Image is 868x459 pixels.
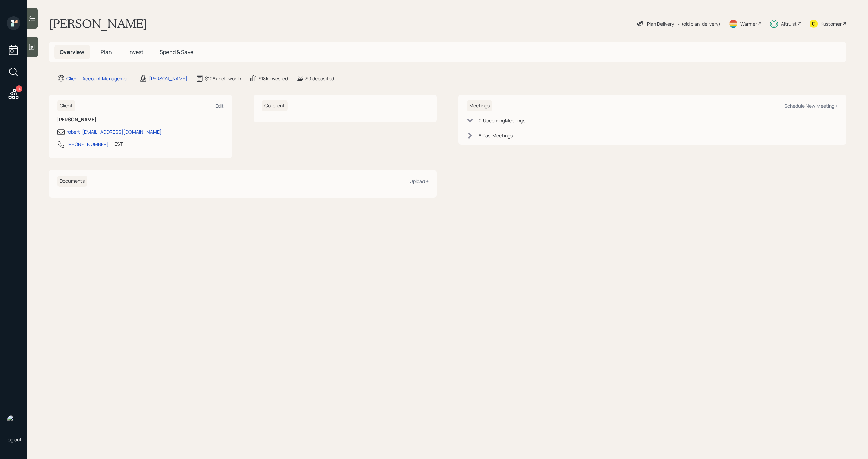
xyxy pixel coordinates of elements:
div: EST [114,140,123,147]
div: $18k invested [259,75,288,82]
div: robert-[EMAIL_ADDRESS][DOMAIN_NAME] [66,128,162,135]
span: Spend & Save [160,48,193,56]
div: 14 [16,85,22,92]
div: Client · Account Management [66,75,131,82]
h6: Documents [57,176,87,187]
h6: Client [57,100,75,111]
div: [PHONE_NUMBER] [66,141,109,148]
div: [PERSON_NAME] [149,75,188,82]
div: 0 Upcoming Meeting s [479,117,525,124]
span: Invest [128,48,143,56]
div: Kustomer [821,20,842,27]
div: 8 Past Meeting s [479,132,513,139]
span: Plan [101,48,112,56]
span: Overview [60,48,84,56]
div: Altruist [781,20,797,27]
h6: Meetings [467,100,492,111]
div: Edit [215,103,224,109]
div: Log out [5,436,22,443]
div: Upload + [410,178,429,184]
div: $0 deposited [305,75,334,82]
div: • (old plan-delivery) [677,20,721,27]
div: $108k net-worth [205,75,241,82]
div: Schedule New Meeting + [784,103,838,109]
h6: Co-client [262,100,288,111]
h1: [PERSON_NAME] [49,16,147,31]
div: Warmer [740,20,757,27]
div: Plan Delivery [647,20,674,27]
img: michael-russo-headshot.png [7,415,20,428]
h6: [PERSON_NAME] [57,117,224,123]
